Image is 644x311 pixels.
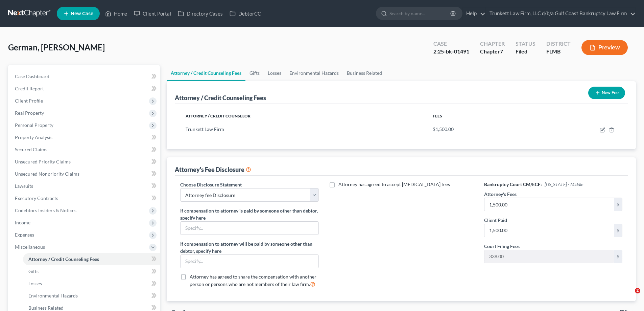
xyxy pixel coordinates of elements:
div: $ [614,198,622,211]
span: Personal Property [15,122,53,128]
a: Directory Cases [174,7,226,20]
a: Attorney / Credit Counseling Fees [167,65,245,81]
span: Unsecured Nonpriority Claims [15,171,79,177]
label: Attorney's Fees [484,191,517,198]
input: Search by name... [389,7,451,20]
span: Environmental Hazards [28,293,78,298]
a: Secured Claims [9,143,160,156]
a: Gifts [23,265,160,277]
a: Unsecured Nonpriority Claims [9,168,160,180]
input: Specify... [181,255,318,268]
span: Losses [28,281,42,286]
a: Home [102,7,130,20]
span: Credit Report [15,86,44,91]
a: Gifts [245,65,264,81]
span: Real Property [15,110,44,116]
div: 2:25-bk-01491 [433,48,469,55]
span: Codebtors Insiders & Notices [15,207,76,213]
a: Credit Report [9,83,160,95]
a: Attorney / Credit Counseling Fees [23,253,160,265]
a: Environmental Hazards [23,290,160,302]
a: Business Related [343,65,386,81]
div: $ [614,250,622,263]
div: Chapter [480,48,505,55]
span: Miscellaneous [15,244,45,250]
span: Secured Claims [15,147,47,152]
a: Client Portal [130,7,174,20]
span: 2 [635,288,640,293]
span: Attorney has agreed to accept [MEDICAL_DATA] fees [338,181,450,187]
span: Lawsuits [15,183,33,189]
a: Lawsuits [9,180,160,192]
div: District [546,40,571,48]
input: 0.00 [484,198,614,211]
label: If compensation to attorney will be paid by someone other than debtor, specify here [180,240,318,254]
div: $ [614,224,622,237]
div: Attorney / Credit Counseling Fees [175,94,266,102]
a: Environmental Hazards [285,65,343,81]
label: Court Filing Fees [484,243,520,250]
span: Attorney has agreed to share the compensation with another person or persons who are not members ... [190,274,316,287]
span: $1,500.00 [433,126,454,132]
span: Gifts [28,268,39,274]
span: New Case [71,11,93,16]
span: Attorney / Credit Counseling Fees [28,256,99,262]
input: 0.00 [484,224,614,237]
a: DebtorCC [226,7,264,20]
input: Specify... [181,222,318,235]
button: New Fee [588,87,625,99]
span: Executory Contracts [15,195,58,201]
span: Unsecured Priority Claims [15,159,71,164]
a: Losses [264,65,285,81]
div: Attorney's Fee Disclosure [175,165,251,174]
span: Client Profile [15,98,43,104]
div: Filed [516,48,535,55]
label: If compensation to attorney is paid by someone other than debtor, specify here [180,207,318,221]
a: Unsecured Priority Claims [9,156,160,168]
h6: Bankruptcy Court CM/ECF: [484,181,622,188]
span: Trunkett Law Firm [186,126,224,132]
span: German, [PERSON_NAME] [8,42,105,52]
a: Case Dashboard [9,70,160,83]
div: Chapter [480,40,505,48]
div: Status [516,40,535,48]
div: Case [433,40,469,48]
input: 0.00 [484,250,614,263]
span: Business Related [28,305,64,311]
span: Expenses [15,232,34,238]
a: Property Analysis [9,131,160,143]
a: Trunkett Law Firm, LLC d/b/a Gulf Coast Bankruptcy Law Firm [486,7,636,20]
iframe: Intercom live chat [621,288,637,304]
button: Preview [581,40,628,55]
span: Case Dashboard [15,73,49,79]
label: Choose Disclosure Statement [180,181,242,188]
span: Property Analysis [15,134,52,140]
div: FLMB [546,48,571,55]
label: Client Paid [484,217,507,224]
a: Executory Contracts [9,192,160,204]
span: Income [15,220,30,225]
span: Attorney / Credit Counselor [186,113,251,118]
a: Help [463,7,485,20]
span: Fees [433,113,442,118]
span: [US_STATE] - Middle [545,181,583,187]
a: Losses [23,277,160,290]
span: 7 [500,48,503,54]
